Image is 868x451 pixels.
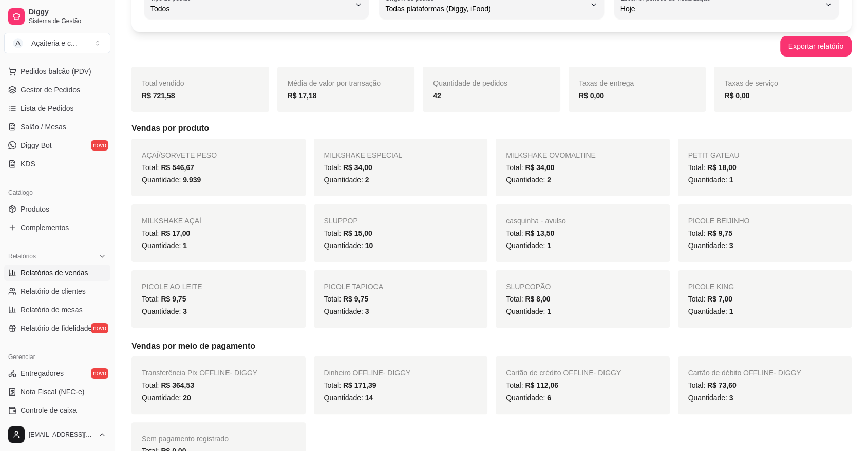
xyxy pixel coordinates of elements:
[324,307,369,315] span: Quantidade:
[688,151,740,159] span: PETIT GATEAU
[142,283,202,291] span: PICOLE AO LEITE
[4,4,110,29] a: DiggySistema de Gestão
[21,387,84,397] span: Nota Fiscal (NFC-e)
[142,163,194,172] span: Total:
[21,368,64,379] span: Entregadores
[506,176,551,184] span: Quantidade:
[433,79,507,87] span: Quantidade de pedidos
[506,283,551,291] span: SLUPCOPÃO
[579,91,604,100] strong: R$ 0,00
[142,91,175,100] strong: R$ 721,58
[506,393,551,402] span: Quantidade:
[183,393,191,402] span: 20
[506,381,558,389] span: Total:
[161,381,194,389] span: R$ 364,53
[29,17,106,25] span: Sistema de Gestão
[506,295,550,303] span: Total:
[365,307,369,315] span: 3
[688,217,750,225] span: PICOLE BEIJINHO
[4,384,110,400] a: Nota Fiscal (NFC-e)
[324,393,373,402] span: Quantidade:
[688,241,733,250] span: Quantidade:
[4,283,110,299] a: Relatório de clientes
[506,151,596,159] span: MILKSHAKE OVOMALTINE
[547,176,551,184] span: 2
[8,252,36,260] span: Relatórios
[343,381,376,389] span: R$ 171,39
[142,393,191,402] span: Quantidade:
[142,369,257,377] span: Transferência Pix OFFLINE - DIGGY
[4,33,110,53] button: Select a team
[4,201,110,217] a: Produtos
[365,393,373,402] span: 14
[21,323,92,333] span: Relatório de fidelidade
[13,38,23,48] span: A
[142,176,201,184] span: Quantidade:
[21,122,66,132] span: Salão / Mesas
[688,393,733,402] span: Quantidade:
[688,381,737,389] span: Total:
[4,119,110,135] a: Salão / Mesas
[506,369,621,377] span: Cartão de crédito OFFLINE - DIGGY
[142,381,194,389] span: Total:
[547,241,551,250] span: 1
[324,369,411,377] span: Dinheiro OFFLINE - DIGGY
[506,229,554,237] span: Total:
[525,295,550,303] span: R$ 8,00
[131,122,852,135] h5: Vendas por produto
[547,393,551,402] span: 6
[688,307,733,315] span: Quantidade:
[525,163,554,172] span: R$ 34,00
[324,295,368,303] span: Total:
[21,140,52,151] span: Diggy Bot
[343,229,372,237] span: R$ 15,00
[780,36,852,57] button: Exportar relatório
[288,79,381,87] span: Média de valor por transação
[21,204,49,214] span: Produtos
[142,151,217,159] span: AÇAÍ/SORVETE PESO
[506,307,551,315] span: Quantidade:
[183,307,187,315] span: 3
[150,4,350,14] span: Todos
[688,229,732,237] span: Total:
[324,381,376,389] span: Total:
[433,91,441,100] strong: 42
[29,8,106,17] span: Diggy
[142,217,201,225] span: MILKSHAKE AÇAÍ
[161,295,186,303] span: R$ 9,75
[4,156,110,172] a: KDS
[161,163,194,172] span: R$ 546,67
[131,340,852,352] h5: Vendas por meio de pagamento
[729,307,733,315] span: 1
[4,422,110,447] button: [EMAIL_ADDRESS][DOMAIN_NAME]
[525,381,558,389] span: R$ 112,06
[4,219,110,236] a: Complementos
[288,91,317,100] strong: R$ 17,18
[21,268,88,278] span: Relatórios de vendas
[21,159,35,169] span: KDS
[688,176,733,184] span: Quantidade:
[29,430,94,439] span: [EMAIL_ADDRESS][DOMAIN_NAME]
[4,265,110,281] a: Relatórios de vendas
[506,163,554,172] span: Total:
[4,302,110,318] a: Relatório de mesas
[579,79,634,87] span: Taxas de entrega
[688,369,801,377] span: Cartão de débito OFFLINE - DIGGY
[21,222,69,233] span: Complementos
[324,163,372,172] span: Total:
[183,241,187,250] span: 1
[365,176,369,184] span: 2
[729,176,733,184] span: 1
[688,295,732,303] span: Total:
[724,79,778,87] span: Taxas de serviço
[365,241,373,250] span: 10
[324,283,383,291] span: PICOLE TAPIOCA
[324,229,372,237] span: Total:
[4,365,110,382] a: Entregadoresnovo
[142,307,187,315] span: Quantidade:
[4,82,110,98] a: Gestor de Pedidos
[142,229,190,237] span: Total:
[729,393,733,402] span: 3
[4,349,110,365] div: Gerenciar
[620,4,820,14] span: Hoje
